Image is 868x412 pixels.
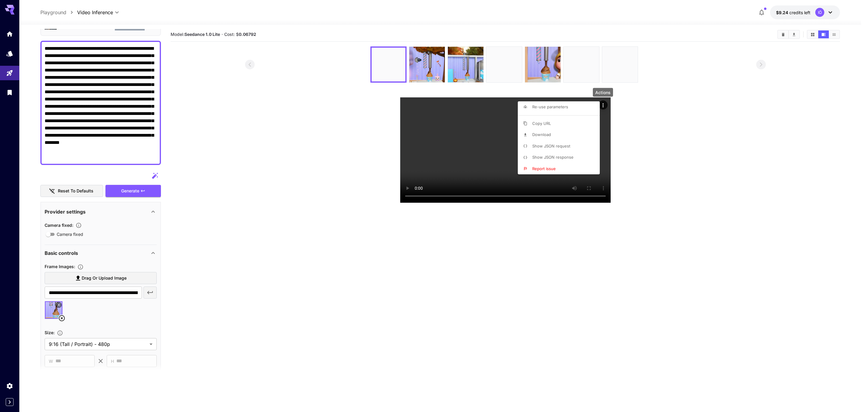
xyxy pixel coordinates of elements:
[532,121,551,126] span: Copy URL
[593,88,613,97] div: Actions
[532,104,568,109] span: Re-use parameters
[532,166,556,171] span: Report issue
[532,155,574,160] span: Show JSON response
[532,132,551,137] span: Download
[838,383,868,412] div: Sohbet Aracı
[838,383,868,412] iframe: Chat Widget
[532,144,570,148] span: Show JSON request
